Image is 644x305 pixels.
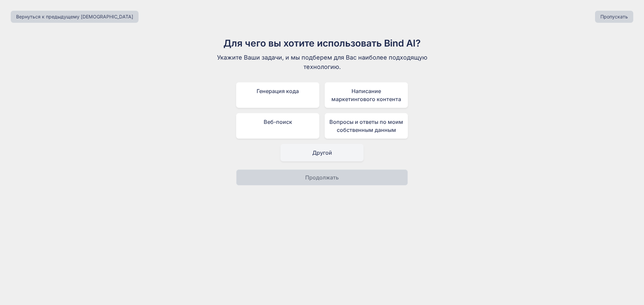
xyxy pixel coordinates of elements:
[16,14,133,19] font: Вернуться к предыдущему [DEMOGRAPHIC_DATA]
[217,54,427,70] font: Укажите Ваши задачи, и мы подберем для Вас наиболее подходящую технологию.
[236,169,408,185] button: Продолжать
[257,88,299,94] font: Генерация кода
[312,149,332,156] font: Другой
[223,37,421,49] font: Для чего вы хотите использовать Bind AI?
[329,119,403,133] font: Вопросы и ответы по моим собственным данным
[11,11,139,23] button: Вернуться к предыдущему [DEMOGRAPHIC_DATA]
[305,174,339,181] font: Продолжать
[331,88,401,102] font: Написание маркетингового контента
[595,11,633,23] button: Пропускать
[600,14,628,19] font: Пропускать
[264,119,292,125] font: Веб-поиск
